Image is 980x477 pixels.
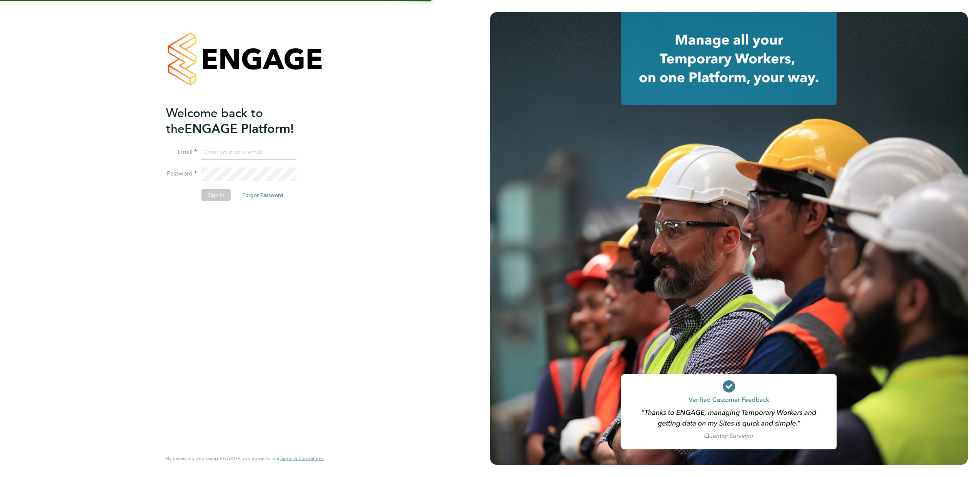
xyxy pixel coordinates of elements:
input: Enter your work email... [201,146,296,160]
label: Email [166,148,197,156]
button: Sign In [201,189,231,201]
a: Terms & Conditions [280,455,324,462]
label: Password [166,170,197,178]
span: Welcome back to the [166,106,263,136]
h2: ENGAGE Platform! [166,105,316,137]
button: Forgot Password [236,189,290,201]
span: By accessing and using ENGAGE you agree to our [166,455,324,462]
